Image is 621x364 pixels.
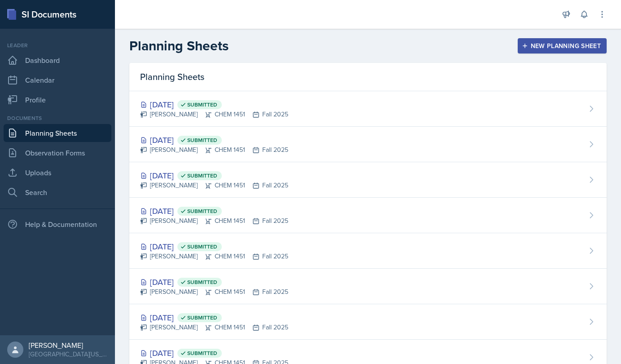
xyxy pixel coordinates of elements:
span: Submitted [187,350,217,357]
span: Submitted [187,243,217,250]
a: Uploads [4,164,111,182]
div: [DATE] [140,205,288,217]
div: [DATE] [140,240,288,253]
h2: Planning Sheets [129,38,229,54]
div: Documents [4,114,111,122]
a: [DATE] Submitted [PERSON_NAME]CHEM 1451Fall 2025 [129,304,607,340]
div: Planning Sheets [129,63,607,91]
a: Search [4,183,111,201]
a: Dashboard [4,51,111,69]
div: [DATE] [140,311,288,324]
div: [DATE] [140,98,288,111]
a: [DATE] Submitted [PERSON_NAME]CHEM 1451Fall 2025 [129,269,607,304]
div: [DATE] [140,347,288,359]
span: Submitted [187,137,217,144]
a: [DATE] Submitted [PERSON_NAME]CHEM 1451Fall 2025 [129,233,607,269]
a: Calendar [4,71,111,89]
a: Observation Forms [4,144,111,162]
div: [GEOGRAPHIC_DATA][US_STATE] [29,350,108,359]
div: [PERSON_NAME] CHEM 1451 Fall 2025 [140,323,288,332]
div: [DATE] [140,134,288,146]
div: [DATE] [140,276,288,288]
div: [PERSON_NAME] CHEM 1451 Fall 2025 [140,252,288,261]
span: Submitted [187,172,217,179]
div: Leader [4,41,111,49]
span: Submitted [187,314,217,321]
div: [DATE] [140,169,288,182]
a: [DATE] Submitted [PERSON_NAME]CHEM 1451Fall 2025 [129,162,607,198]
div: [PERSON_NAME] CHEM 1451 Fall 2025 [140,287,288,297]
span: Submitted [187,208,217,215]
a: Profile [4,91,111,109]
div: [PERSON_NAME] CHEM 1451 Fall 2025 [140,110,288,119]
span: Submitted [187,279,217,286]
button: New Planning Sheet [518,38,607,53]
div: [PERSON_NAME] CHEM 1451 Fall 2025 [140,216,288,226]
div: [PERSON_NAME] CHEM 1451 Fall 2025 [140,145,288,155]
div: [PERSON_NAME] [29,341,108,350]
a: [DATE] Submitted [PERSON_NAME]CHEM 1451Fall 2025 [129,127,607,162]
div: [PERSON_NAME] CHEM 1451 Fall 2025 [140,181,288,190]
a: [DATE] Submitted [PERSON_NAME]CHEM 1451Fall 2025 [129,198,607,233]
span: Submitted [187,101,217,108]
div: Help & Documentation [4,215,111,233]
a: Planning Sheets [4,124,111,142]
a: [DATE] Submitted [PERSON_NAME]CHEM 1451Fall 2025 [129,91,607,127]
div: New Planning Sheet [524,42,601,49]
